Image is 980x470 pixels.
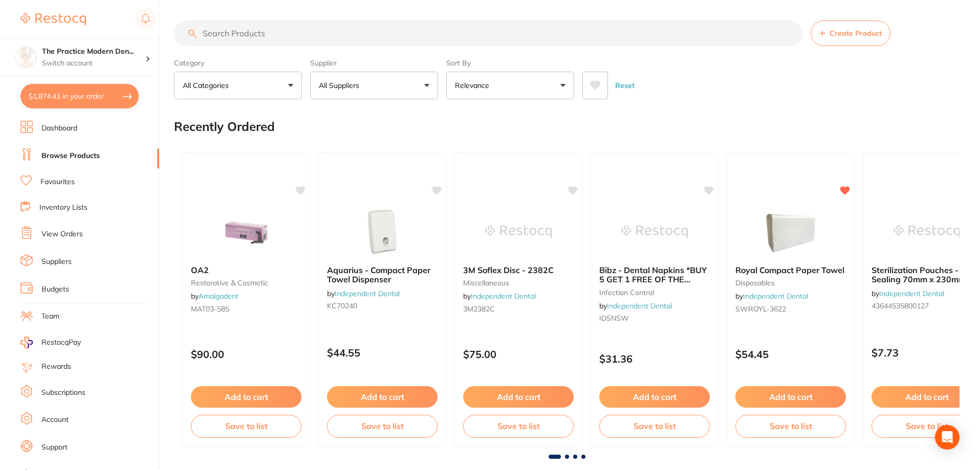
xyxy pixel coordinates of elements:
button: Add to cart [735,386,846,408]
a: Team [41,311,59,322]
p: $54.45 [735,348,846,360]
a: Independent Dental [335,289,400,298]
span: RestocqPay [41,338,81,348]
a: Restocq Logo [20,8,86,31]
a: Independent Dental [879,289,944,298]
a: Account [41,415,69,425]
b: OA2 [191,265,301,275]
button: All Suppliers [310,72,438,99]
small: SWROYL-3622 [735,305,846,313]
b: Bibz - Dental Napkins *BUY 5 GET 1 FREE OF THE SAME**PRICE DROP** - 2 Ply - Small, White [599,265,710,284]
img: OA2 [213,206,279,257]
b: Aquarius - Compact Paper Towel Dispenser [327,265,438,284]
img: Restocq Logo [20,13,86,26]
button: $1,874.41 in your order [20,84,139,108]
small: infection control [599,288,710,297]
label: Supplier [310,58,438,68]
small: MAT03-585 [191,305,301,313]
h2: Recently Ordered [174,120,275,134]
span: by [463,292,536,301]
b: Royal Compact Paper Towel [735,265,846,275]
a: Budgets [41,284,69,295]
small: miscellaneous [463,279,574,287]
input: Search Products [174,20,802,46]
a: Independent Dental [607,301,672,310]
button: Save to list [191,415,301,437]
img: Aquarius - Compact Paper Towel Dispenser [349,206,416,257]
p: Switch account [42,58,145,69]
div: Open Intercom Messenger [935,425,960,450]
button: Relevance [446,72,574,99]
p: $75.00 [463,348,574,360]
button: Create Product [811,20,890,46]
span: by [327,289,400,298]
img: Royal Compact Paper Towel [757,206,824,257]
p: $44.55 [327,347,438,359]
button: Save to list [327,415,438,437]
p: Relevance [455,80,493,91]
a: Favourites [40,177,75,187]
span: by [872,289,944,298]
a: Independent Dental [743,292,808,301]
p: All Suppliers [319,80,363,91]
a: Support [41,442,68,453]
button: Save to list [599,415,710,437]
button: Reset [612,72,638,99]
a: Rewards [41,362,71,372]
small: disposables [735,279,846,287]
small: restorative & cosmetic [191,279,301,287]
button: All Categories [174,72,302,99]
img: Sterilization Pouches - Self Sealing 70mm x 230mm (Box of 200) ** BUY 5 RECEIVE 1 FREE** [894,206,960,257]
b: 3M Soflex Disc - 2382C [463,265,574,275]
a: Suppliers [41,257,72,267]
img: The Practice Modern Dentistry and Facial Aesthetics [16,47,36,68]
img: 3M Soflex Disc - 2382C [485,206,552,257]
p: $90.00 [191,348,301,360]
a: Subscriptions [41,388,85,398]
small: KC70240 [327,302,438,310]
p: All Categories [183,80,233,91]
button: Add to cart [191,386,301,408]
label: Sort By [446,58,574,68]
small: IDSNSW [599,314,710,322]
a: Browse Products [41,151,100,161]
label: Category [174,58,302,68]
span: by [191,292,238,301]
span: by [735,292,808,301]
img: RestocqPay [20,337,33,348]
span: Create Product [830,29,882,37]
h4: The Practice Modern Dentistry and Facial Aesthetics [42,47,145,57]
span: by [599,301,672,310]
a: Dashboard [41,123,77,133]
button: Add to cart [599,386,710,408]
button: Add to cart [327,386,438,408]
small: 3M2382C [463,305,574,313]
a: Amalgadent [199,292,238,301]
button: Save to list [735,415,846,437]
a: View Orders [41,229,83,239]
a: RestocqPay [20,337,81,348]
a: Inventory Lists [39,203,88,213]
a: Independent Dental [471,292,536,301]
img: Bibz - Dental Napkins *BUY 5 GET 1 FREE OF THE SAME**PRICE DROP** - 2 Ply - Small, White [621,206,688,257]
button: Save to list [463,415,574,437]
button: Add to cart [463,386,574,408]
p: $31.36 [599,353,710,365]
